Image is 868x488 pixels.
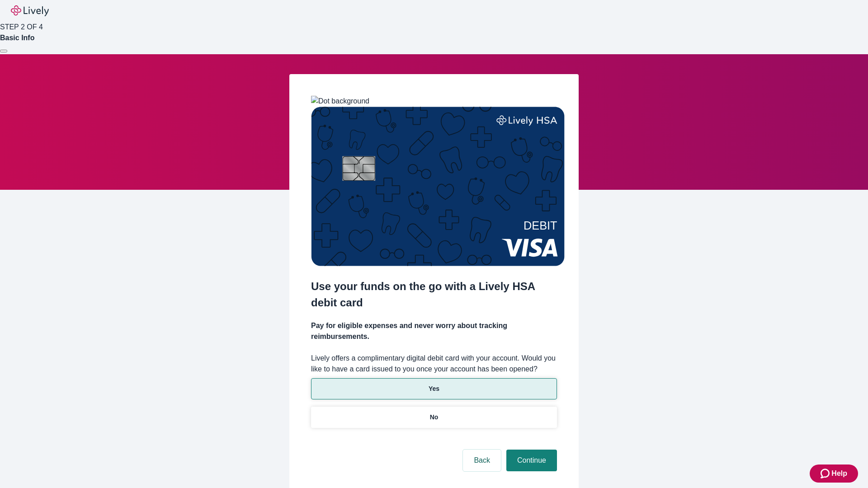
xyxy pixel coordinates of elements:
[311,353,557,375] label: Lively offers a complimentary digital debit card with your account. Would you like to have a card...
[311,107,565,266] img: Debit card
[810,465,858,483] button: Zendesk support iconHelp
[311,407,557,428] button: No
[430,413,439,422] p: No
[506,450,557,471] button: Continue
[311,96,369,107] img: Dot background
[311,278,557,311] h2: Use your funds on the go with a Lively HSA debit card
[311,378,557,399] button: Yes
[429,384,439,394] p: Yes
[463,450,501,471] button: Back
[11,5,49,16] img: Lively
[821,468,831,479] svg: Zendesk support icon
[311,320,557,342] h4: Pay for eligible expenses and never worry about tracking reimbursements.
[831,468,847,479] span: Help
